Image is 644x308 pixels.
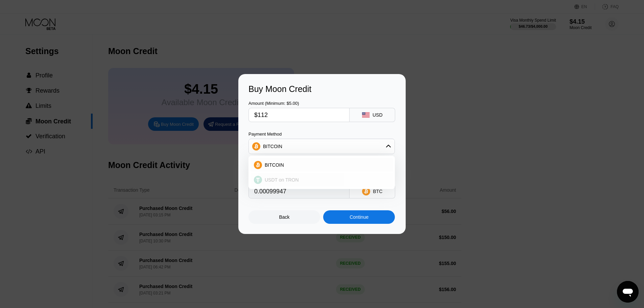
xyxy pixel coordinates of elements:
[373,189,382,194] div: BTC
[254,108,344,122] input: $0.00
[265,162,284,168] span: BITCOIN
[373,112,383,118] div: USD
[251,158,393,172] div: BITCOIN
[617,281,639,303] iframe: Dugme za pokretanje prozora za razmenu poruka
[248,84,396,94] div: Buy Moon Credit
[323,210,395,224] div: Continue
[350,214,368,220] div: Continue
[251,173,393,187] div: USDT on TRON
[263,144,282,149] div: BITCOIN
[279,214,290,220] div: Back
[248,132,395,137] div: Payment Method
[248,210,320,224] div: Back
[249,140,395,153] div: BITCOIN
[265,177,299,183] span: USDT on TRON
[248,101,350,106] div: Amount (Minimum: $5.00)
